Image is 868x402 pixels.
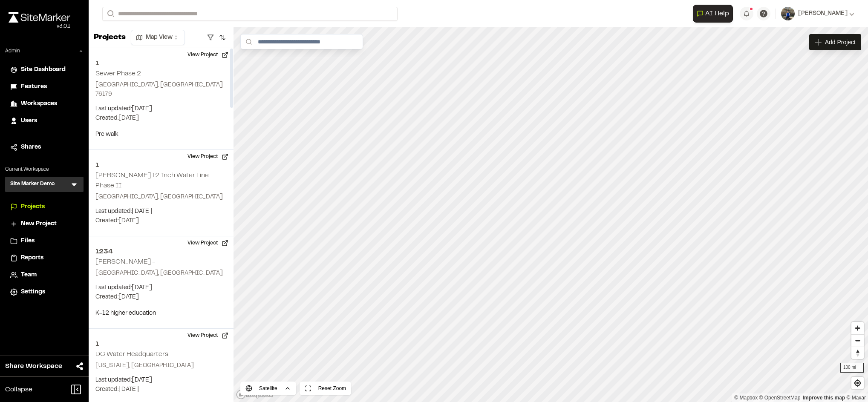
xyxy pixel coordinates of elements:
h2: 1 [95,339,227,349]
button: View Project [182,236,234,250]
p: Pre walk [95,130,227,139]
p: Admin [5,47,20,55]
p: Created: [DATE] [95,216,227,226]
span: Users [21,116,37,126]
p: Last updated: [DATE] [95,207,227,216]
p: Created: [DATE] [95,293,227,302]
a: Files [10,236,78,246]
button: Reset Zoom [300,382,351,395]
span: Settings [21,287,45,297]
a: New Project [10,219,78,229]
h2: 1 [95,58,227,69]
div: Open AI Assistant [693,5,736,23]
h2: [PERSON_NAME] - [95,259,156,265]
span: Reports [21,253,43,263]
span: Shares [21,143,41,152]
a: Map feedback [803,395,845,401]
button: Find my location [851,377,864,389]
span: Features [21,82,47,92]
h2: [PERSON_NAME] 12 Inch Water Line Phase II [95,172,209,189]
p: Created: [DATE] [95,385,227,394]
button: View Project [182,48,234,62]
div: 100 mi [840,363,864,373]
a: OpenStreetMap [759,395,801,401]
a: Reports [10,253,78,263]
h2: 1234 [95,247,227,257]
p: Last updated: [DATE] [95,283,227,293]
span: Workspaces [21,99,57,109]
button: Satellite [240,382,296,395]
img: User [781,7,795,20]
a: Shares [10,143,78,152]
span: Site Dashboard [21,65,66,75]
a: Workspaces [10,99,78,109]
p: [GEOGRAPHIC_DATA], [GEOGRAPHIC_DATA] [95,192,227,202]
span: Files [21,236,35,246]
a: Maxar [846,395,866,401]
canvas: Map [234,27,868,402]
a: Mapbox logo [236,390,274,399]
button: Search [102,7,118,21]
span: AI Help [705,9,729,19]
p: [US_STATE], [GEOGRAPHIC_DATA] [95,361,227,370]
a: Settings [10,287,78,297]
a: Mapbox [734,395,758,401]
a: Features [10,82,78,92]
a: Users [10,116,78,126]
p: Projects [94,32,126,43]
div: Oh geez...please don't... [9,23,70,30]
span: [PERSON_NAME] [798,9,848,18]
p: Created: [DATE] [95,114,227,123]
a: Team [10,270,78,280]
span: Team [21,270,37,280]
span: New Project [21,219,57,229]
button: Open AI Assistant [693,5,733,23]
img: rebrand.png [9,12,70,23]
button: Reset bearing to north [851,347,864,359]
a: Site Dashboard [10,65,78,75]
h2: DC Water Headquarters [95,351,168,357]
p: K-12 higher education [95,309,227,318]
h2: Sewer Phase 2 [95,71,141,77]
span: Add Project [825,38,856,46]
a: Projects [10,202,78,212]
p: Last updated: [DATE] [95,104,227,114]
p: Last updated: [DATE] [95,376,227,385]
p: Current Workspace [5,166,84,173]
p: [GEOGRAPHIC_DATA], [GEOGRAPHIC_DATA] 76179 [95,80,227,99]
button: View Project [182,150,234,164]
button: View Project [182,329,234,342]
button: [PERSON_NAME] [781,7,854,20]
p: [GEOGRAPHIC_DATA], [GEOGRAPHIC_DATA] [95,269,227,278]
h2: 1 [95,160,227,170]
button: Zoom in [851,322,864,334]
span: Projects [21,202,45,212]
span: Collapse [5,385,32,395]
h3: Site Marker Demo [10,180,55,189]
button: Zoom out [851,334,864,347]
span: Share Workspace [5,361,62,371]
